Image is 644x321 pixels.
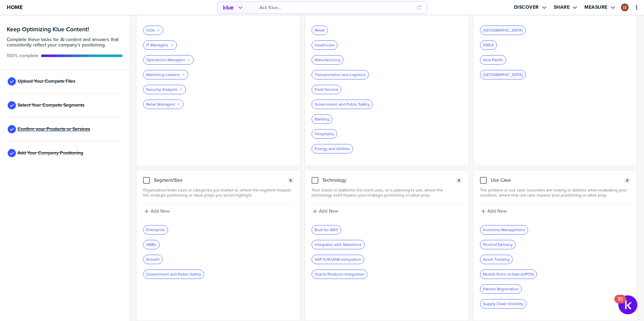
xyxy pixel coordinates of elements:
button: Add New [143,208,293,215]
h3: Keep Optimizing Klue Content! [7,26,123,32]
span: Organization/team sizes or categories you market to, where the segment impacts the strategic posi... [143,188,293,198]
button: Add New [480,208,630,215]
span: Upload Your Compete Files [18,79,75,84]
label: Add New [319,208,338,214]
a: Edit Profile [620,3,629,12]
button: Remove Tag [170,43,174,47]
div: 10 [618,299,623,308]
img: 2f826f862275adc63c7c5e4231704193-sml.png [622,4,628,10]
input: Ask Klue... [259,2,412,13]
button: Remove Tag [187,58,191,62]
span: 4 [458,178,460,183]
button: Add New [312,208,462,215]
label: Add New [487,208,507,214]
span: Active [7,53,38,59]
span: Technology [322,178,346,183]
label: Share [554,4,570,10]
label: Discover [514,4,539,10]
span: The problem or use case customers are looking to address when evaluating your solutions, where th... [480,188,630,198]
button: Remove Tag [176,102,181,106]
button: Remove Tag [156,28,160,32]
span: Add Your Company Positioning [18,150,83,156]
span: 6 [626,178,629,183]
span: Segment/Size [154,178,183,183]
label: Add New [151,208,170,214]
button: Remove Tag [181,73,185,77]
span: Select Your Compete Segments [18,103,85,108]
span: Complete these tasks for AI content and answers that consistently reflect your company’s position... [7,37,123,48]
button: Remove Tag [179,87,183,92]
span: Tech stacks or platforms the client uses, or is planning to use, where the technology itself impa... [312,188,462,198]
span: Home [7,4,23,10]
span: 4 [289,178,292,183]
span: Confirm your Products or Services [18,127,90,132]
label: Measure [584,4,608,10]
button: Open Resource Center, 10 new notifications [618,295,637,314]
div: Lauren Simmons [621,4,629,11]
span: Use Case [491,178,511,183]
